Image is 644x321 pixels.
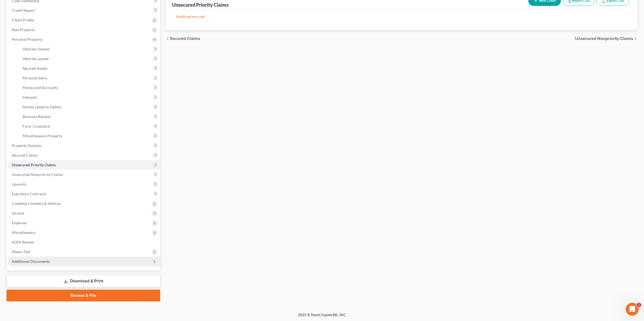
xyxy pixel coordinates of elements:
a: Farm / Livestock [18,121,160,131]
span: Executory Contracts [12,191,46,196]
iframe: Intercom live chat [626,303,639,316]
span: Income [12,211,24,215]
a: Review & File [6,290,160,301]
a: Secured Assets [18,64,160,73]
span: Property Analysis [12,143,42,148]
span: Real Property [12,27,35,32]
span: Personal Items [23,76,47,80]
span: Expenses [12,220,27,225]
span: 1 [637,303,641,307]
a: Miscellaneous Property [18,131,160,141]
span: Vehicles Leased [23,56,49,61]
span: Additional Documents [12,259,50,264]
a: Property Analysis [8,141,160,150]
span: Credit Report [12,8,35,13]
span: Means Test [12,249,30,254]
span: Business Related [23,114,50,119]
span: Secured Assets [23,66,47,71]
a: Business Related [18,112,160,121]
span: Miscellaneous [12,230,36,235]
span: Unsecured Priority Claims [12,163,56,167]
span: Secured Claims [12,153,38,157]
a: Credit Report [8,6,160,15]
span: Miscellaneous Property [23,134,62,138]
a: Money Owed to Debtor [18,102,160,112]
a: Unsecured Priority Claims [8,160,160,170]
p: Nothing here yet! [176,14,627,19]
a: Interests [18,93,160,102]
button: chevron_left Secured Claims [166,36,200,41]
a: Personal Items [18,73,160,83]
a: Money and Accounts [18,83,160,93]
span: Money Owed to Debtor [23,105,62,109]
div: Unsecured Priority Claims [172,2,229,8]
a: Lawsuits [8,179,160,189]
span: Lawsuits [12,182,26,186]
span: Vehicles Owned [23,47,49,51]
span: Secured Claims [170,36,200,41]
span: Farm / Livestock [23,124,50,128]
i: chevron_left [166,36,170,41]
span: Unsecured Nonpriority Claims [12,172,63,177]
span: Money and Accounts [23,85,58,90]
a: Download & Print [6,275,160,287]
span: Codebtors Insiders & Notices [12,201,61,206]
span: Interests [23,95,37,99]
span: Client Profile [12,18,34,22]
i: chevron_right [633,36,638,41]
a: Vehicles Owned [18,44,160,54]
span: Unsecured Nonpriority Claims [575,36,633,41]
a: Vehicles Leased [18,54,160,64]
a: Secured Claims [8,150,160,160]
a: Unsecured Nonpriority Claims [8,170,160,179]
a: Executory Contracts [8,189,160,199]
span: SOFA Review [12,240,34,244]
span: Personal Property [12,37,42,42]
button: Unsecured Nonpriority Claims chevron_right [575,36,638,41]
a: SOFA Review [8,237,160,247]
